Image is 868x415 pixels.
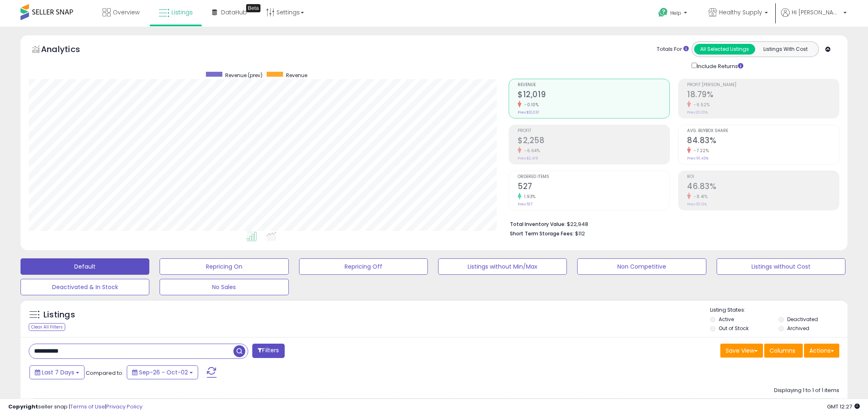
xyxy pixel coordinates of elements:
[518,202,532,207] small: Prev: 517
[438,258,567,275] button: Listings without Min/Max
[518,136,669,147] h2: $2,258
[41,43,96,57] h5: Analytics
[687,129,839,133] span: Avg. Buybox Share
[691,102,710,108] small: -6.52%
[670,9,681,16] span: Help
[225,72,263,79] span: Revenue (prev)
[42,368,74,376] span: Last 7 Days
[30,365,85,379] button: Last 7 Days
[710,306,847,314] p: Listing States:
[286,72,307,79] span: Revenue
[687,182,839,193] h2: 46.83%
[518,175,669,179] span: Ordered Items
[106,403,142,410] a: Privacy Policy
[252,344,284,358] button: Filters
[719,316,734,323] label: Active
[8,403,142,411] div: seller snap | |
[510,230,574,237] b: Short Term Storage Fees:
[687,136,839,147] h2: 84.83%
[160,258,288,275] button: Repricing On
[86,369,123,377] span: Compared to:
[510,221,566,228] b: Total Inventory Value:
[518,90,669,101] h2: $12,019
[113,8,139,16] span: Overview
[658,7,668,18] i: Get Help
[139,368,188,376] span: Sep-26 - Oct-02
[687,175,839,179] span: ROI
[21,258,149,275] button: Default
[720,344,763,358] button: Save View
[652,1,695,27] a: Help
[518,110,539,115] small: Prev: $12,031
[781,8,847,27] a: Hi [PERSON_NAME]
[221,8,247,16] span: DataHub
[787,316,818,323] label: Deactivated
[518,156,538,161] small: Prev: $2,419
[787,325,809,332] label: Archived
[521,148,540,154] small: -6.64%
[246,4,260,12] div: Tooltip anchor
[127,365,198,379] button: Sep-26 - Oct-02
[299,258,428,275] button: Repricing Off
[687,156,708,161] small: Prev: 91.43%
[694,44,755,55] button: All Selected Listings
[691,194,708,200] small: -8.41%
[518,182,669,193] h2: 527
[521,194,536,200] small: 1.93%
[43,309,75,321] h5: Listings
[518,83,669,87] span: Revenue
[577,258,706,275] button: Non Competitive
[521,102,539,108] small: -0.10%
[687,90,839,101] h2: 18.79%
[687,83,839,87] span: Profit [PERSON_NAME]
[171,8,193,16] span: Listings
[719,325,749,332] label: Out of Stock
[770,347,795,355] span: Columns
[755,44,816,55] button: Listings With Cost
[804,344,839,358] button: Actions
[657,46,689,53] div: Totals For
[719,8,762,16] span: Healthy Supply
[827,403,860,410] span: 2025-10-10 12:27 GMT
[518,129,669,133] span: Profit
[510,219,833,228] li: $22,948
[29,323,65,331] div: Clear All Filters
[575,230,585,237] span: $112
[792,8,841,16] span: Hi [PERSON_NAME]
[21,279,149,295] button: Deactivated & In Stock
[764,344,803,358] button: Columns
[70,403,105,410] a: Terms of Use
[685,61,753,71] div: Include Returns
[687,202,707,207] small: Prev: 51.13%
[774,387,839,394] div: Displaying 1 to 1 of 1 items
[691,148,709,154] small: -7.22%
[160,279,288,295] button: No Sales
[717,258,845,275] button: Listings without Cost
[8,403,38,410] strong: Copyright
[687,110,708,115] small: Prev: 20.10%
